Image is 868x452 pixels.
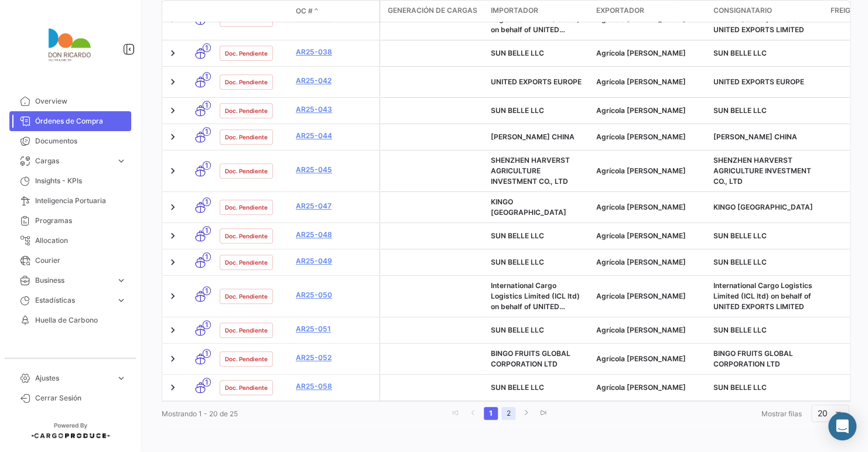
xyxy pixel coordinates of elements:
[35,235,127,246] span: Allocation
[203,43,211,52] span: 1
[296,324,374,334] a: AR25-051
[536,407,551,420] a: go to last page
[35,295,111,306] span: Estadísticas
[296,165,374,175] a: AR25-045
[203,226,211,235] span: 1
[9,231,131,251] a: Allocation
[225,326,268,335] span: Doc. Pendiente
[713,203,813,211] span: KINGO TAIWAN
[116,156,127,166] span: expand_more
[296,230,374,240] a: AR25-048
[215,6,291,16] datatable-header-cell: Estado Doc.
[596,49,686,57] span: Agrícola Don Ricardo SAC
[203,378,211,386] span: 1
[486,1,592,22] datatable-header-cell: Importador
[491,197,566,217] span: KINGO TAIWAN
[203,252,211,261] span: 1
[225,231,268,241] span: Doc. Pendiente
[596,203,686,211] span: Agrícola Don Ricardo SAC
[491,349,570,368] span: BINGO FRUITS GLOBAL CORPORATION LTD
[9,91,131,111] a: Overview
[225,258,268,267] span: Doc. Pendiente
[35,215,127,226] span: Programas
[761,409,802,418] span: Mostrar filas
[291,1,379,21] datatable-header-cell: OC #
[35,176,127,186] span: Insights - KPIs
[713,349,793,368] span: BINGO FRUITS GLOBAL CORPORATION LTD
[35,116,127,126] span: Órdenes de Compra
[596,231,686,240] span: Agrícola Don Ricardo SAC
[167,201,179,213] a: Expand/Collapse Row
[9,251,131,270] a: Courier
[203,320,211,329] span: 1
[296,131,374,141] a: AR25-044
[713,258,767,266] span: SUN BELLE LLC
[186,6,215,16] datatable-header-cell: Modo de Transporte
[167,382,179,393] a: Expand/Collapse Row
[167,47,179,59] a: Expand/Collapse Row
[116,275,127,286] span: expand_more
[9,171,131,191] a: Insights - KPIs
[116,373,127,383] span: expand_more
[491,156,570,186] span: SHENZHEN HARVERST AGRICULTURE INVESTMENT CO., LTD
[225,132,268,142] span: Doc. Pendiente
[9,111,131,131] a: Órdenes de Compra
[491,383,544,392] span: SUN BELLE LLC
[296,352,374,363] a: AR25-052
[203,161,211,170] span: 1
[167,353,179,365] a: Expand/Collapse Row
[596,326,686,334] span: Agrícola Don Ricardo SAC
[596,383,686,392] span: Agrícola Don Ricardo SAC
[167,165,179,177] a: Expand/Collapse Row
[296,104,374,115] a: AR25-043
[596,77,686,86] span: Agrícola Don Ricardo SAC
[203,286,211,295] span: 1
[9,191,131,211] a: Inteligencia Portuaria
[296,201,374,211] a: AR25-047
[167,324,179,336] a: Expand/Collapse Row
[35,275,111,286] span: Business
[203,101,211,109] span: 1
[225,354,268,364] span: Doc. Pendiente
[596,106,686,115] span: Agrícola Don Ricardo SAC
[491,106,544,115] span: SUN BELLE LLC
[162,409,238,418] span: Mostrando 1 - 20 de 25
[491,77,582,86] span: UNITED EXPORTS EUROPE
[167,105,179,117] a: Expand/Collapse Row
[491,49,544,57] span: SUN BELLE LLC
[713,383,767,392] span: SUN BELLE LLC
[35,255,127,266] span: Courier
[203,72,211,81] span: 1
[225,292,268,301] span: Doc. Pendiente
[35,315,127,326] span: Huella de Carbono
[35,373,111,383] span: Ajustes
[713,326,767,334] span: SUN BELLE LLC
[225,383,268,392] span: Doc. Pendiente
[35,136,127,146] span: Documentos
[296,47,374,57] a: AR25-038
[167,256,179,268] a: Expand/Collapse Row
[713,281,812,311] span: International Cargo Logistics Limited (ICL ltd) on behalf of UNITED EXPORTS LIMITED
[9,211,131,231] a: Programas
[713,49,767,57] span: SUN BELLE LLC
[818,408,828,418] span: 20
[167,230,179,242] a: Expand/Collapse Row
[381,1,486,22] datatable-header-cell: Generación de cargas
[491,132,575,141] span: GIDDINGS CHINA
[596,292,686,300] span: Agrícola Don Ricardo SAC
[482,403,500,423] li: page 1
[592,1,709,22] datatable-header-cell: Exportador
[203,197,211,206] span: 1
[9,131,131,151] a: Documentos
[296,76,374,86] a: AR25-042
[466,407,480,420] a: go to previous page
[225,106,268,115] span: Doc. Pendiente
[296,256,374,266] a: AR25-049
[296,6,313,16] span: OC #
[35,393,127,403] span: Cerrar Sesión
[828,412,856,440] div: Abrir Intercom Messenger
[203,127,211,136] span: 1
[225,49,268,58] span: Doc. Pendiente
[116,295,127,306] span: expand_more
[713,106,767,115] span: SUN BELLE LLC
